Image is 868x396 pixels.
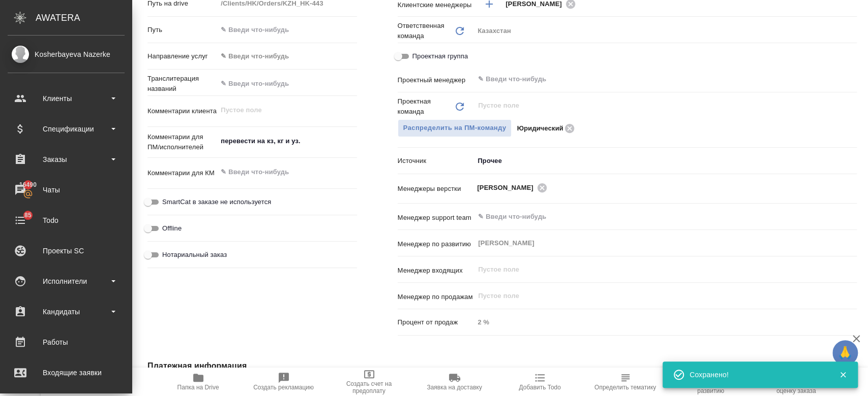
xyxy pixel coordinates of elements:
[836,342,854,364] span: 🙏
[398,184,474,194] p: Менеджеры верстки
[583,368,668,396] button: Определить тематику
[851,187,853,189] button: Open
[8,121,125,137] div: Спецификации
[851,78,853,80] button: Open
[398,119,512,137] button: Распределить на ПМ-команду
[517,123,563,134] p: Юридический
[398,292,474,302] p: Менеджер по продажам
[217,48,356,65] div: ✎ Введи что-нибудь
[477,181,550,194] div: [PERSON_NAME]
[474,315,857,329] input: Пустое поле
[3,177,130,203] a: 16490Чаты
[333,380,406,394] span: Создать счет на предоплату
[477,100,833,112] input: Пустое поле
[690,370,824,380] div: Сохранено!
[147,360,607,372] h4: Платежная информация
[241,368,326,396] button: Создать рекламацию
[398,21,454,41] p: Ответственная команда
[36,8,132,28] div: AWATERA
[477,211,820,223] input: ✎ Введи что-нибудь
[162,250,227,260] span: Нотариальный заказ
[474,152,857,170] div: Прочее
[3,208,130,233] a: 85Todo
[221,51,344,61] div: ✎ Введи что-нибудь
[156,368,241,396] button: Папка на Drive
[412,51,468,61] span: Проектная группа
[832,370,853,379] button: Закрыть
[8,335,125,350] div: Работы
[162,197,271,207] span: SmartCat в заказе не используется
[851,216,853,218] button: Open
[477,183,540,193] span: [PERSON_NAME]
[8,274,125,289] div: Исполнители
[398,75,474,85] p: Проектный менеджер
[3,360,130,385] a: Входящие заявки
[398,317,474,327] p: Процент от продаж
[217,133,356,150] textarea: перевести на кз, кг и уз.
[162,223,182,234] span: Offline
[8,304,125,319] div: Кандидаты
[147,168,217,178] p: Комментарии для КМ
[8,91,125,106] div: Клиенты
[217,22,356,37] input: ✎ Введи что-нибудь
[403,122,506,134] span: Распределить на ПМ-команду
[147,74,217,94] p: Транслитерация названий
[217,76,356,91] input: ✎ Введи что-нибудь
[477,73,820,85] input: ✎ Введи что-нибудь
[519,384,560,391] span: Добавить Todo
[398,156,474,166] p: Источник
[8,152,125,167] div: Заказы
[8,49,125,60] div: Kosherbayeva Nazerke
[832,340,858,366] button: 🙏
[398,239,474,249] p: Менеджер по развитию
[398,96,454,117] p: Проектная команда
[594,384,656,391] span: Определить тематику
[147,106,217,116] p: Комментарии клиента
[8,213,125,228] div: Todo
[8,365,125,380] div: Входящие заявки
[8,182,125,197] div: Чаты
[474,22,857,40] div: Казахстан
[147,25,217,35] p: Путь
[147,51,217,61] p: Направление услуг
[398,213,474,223] p: Менеджер support team
[13,180,43,190] span: 16490
[18,210,38,220] span: 85
[412,368,497,396] button: Заявка на доставку
[477,263,833,276] input: Пустое поле
[851,3,853,5] button: Open
[477,290,833,302] input: Пустое поле
[326,368,412,396] button: Создать счет на предоплату
[3,238,130,263] a: Проекты SC
[3,329,130,355] a: Работы
[497,368,583,396] button: Добавить Todo
[8,243,125,258] div: Проекты SC
[427,384,482,391] span: Заявка на доставку
[253,384,314,391] span: Создать рекламацию
[398,266,474,276] p: Менеджер входящих
[177,384,219,391] span: Папка на Drive
[147,132,217,152] p: Комментарии для ПМ/исполнителей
